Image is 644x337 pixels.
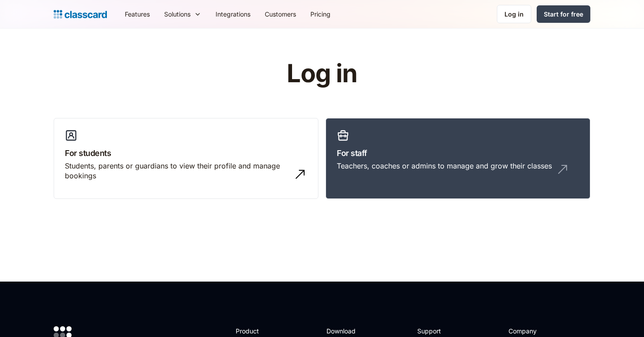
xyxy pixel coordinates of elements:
[65,147,307,159] h3: For students
[537,5,590,23] a: Start for free
[258,4,303,24] a: Customers
[164,9,191,19] div: Solutions
[497,5,531,23] a: Log in
[65,161,289,181] div: Students, parents or guardians to view their profile and manage bookings
[208,4,258,24] a: Integrations
[544,9,583,19] div: Start for free
[54,118,318,199] a: For studentsStudents, parents or guardians to view their profile and manage bookings
[157,4,208,24] div: Solutions
[303,4,338,24] a: Pricing
[508,326,568,336] h2: Company
[180,60,464,88] h1: Log in
[337,161,552,171] div: Teachers, coaches or admins to manage and grow their classes
[54,8,107,21] a: home
[417,326,453,336] h2: Support
[337,147,579,159] h3: For staff
[504,9,524,19] div: Log in
[236,326,284,336] h2: Product
[118,4,157,24] a: Features
[326,326,363,336] h2: Download
[326,118,590,199] a: For staffTeachers, coaches or admins to manage and grow their classes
